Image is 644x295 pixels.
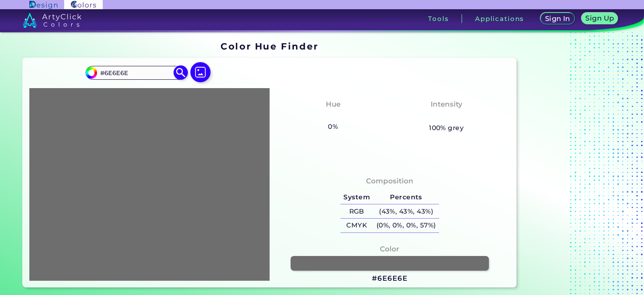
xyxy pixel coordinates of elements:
img: logo_artyclick_colors_white.svg [23,13,82,28]
h5: Sign Up [585,15,615,22]
h5: (0%, 0%, 0%, 57%) [373,219,439,232]
h3: None [319,112,347,122]
input: type color.. [97,67,175,78]
h3: None [432,112,460,122]
img: ArtyClick Design logo [29,1,57,9]
h5: Sign In [545,15,571,22]
h3: #6E6E6E [372,274,407,284]
h5: RGB [340,204,373,218]
h5: (43%, 43%, 43%) [373,204,439,218]
h5: 0% [325,121,341,132]
h4: Color [380,243,399,255]
img: icon picture [190,62,210,82]
h1: Color Hue Finder [221,40,318,52]
h5: Percents [373,191,439,204]
h4: Hue [326,98,340,110]
h3: Applications [475,16,524,22]
h5: System [340,191,373,204]
h4: Composition [366,175,413,187]
h3: Tools [428,16,449,22]
h4: Intensity [431,98,462,110]
h5: 100% grey [429,123,464,133]
h5: CMYK [340,219,373,232]
img: icon search [174,65,188,80]
a: Sign In [540,13,575,25]
a: Sign Up [581,13,619,25]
